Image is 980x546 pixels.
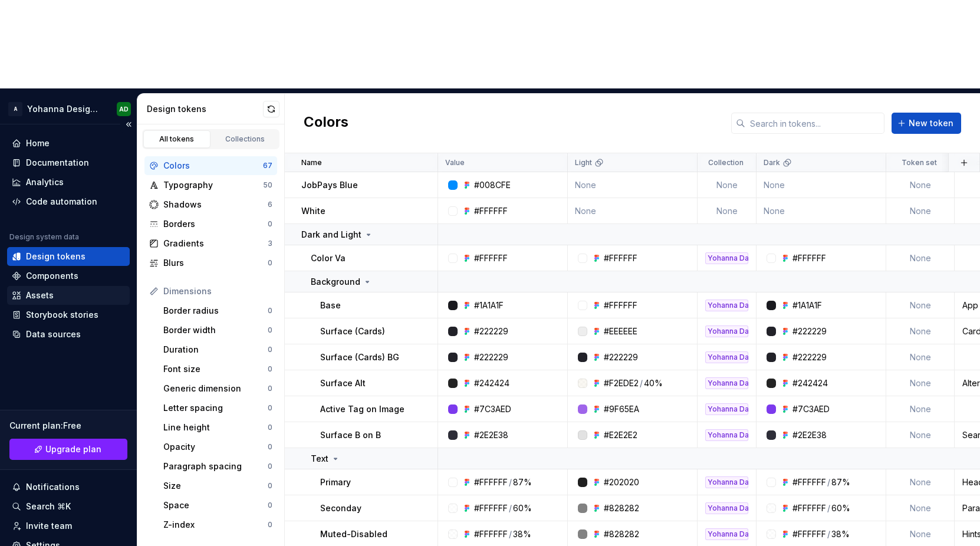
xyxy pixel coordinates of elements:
div: 0 [268,364,272,374]
td: None [698,198,757,224]
a: Blurs0 [144,254,277,272]
div: Duration [163,344,268,356]
div: Yohanna Dark M [705,429,748,441]
td: None [886,318,955,344]
div: #1A1A1F [792,300,822,311]
a: Opacity0 [159,438,277,456]
div: AD [119,104,129,114]
td: None [886,422,955,448]
button: Notifications [7,478,130,496]
div: #7C3AED [792,403,830,415]
div: Gradients [163,238,268,249]
p: Background [311,276,360,288]
a: Borders0 [144,215,277,233]
div: #008CFE [474,179,511,191]
div: Yohanna Dark M [705,252,748,264]
p: Muted-Disabled [320,528,387,540]
div: 0 [268,258,272,268]
a: Components [7,267,130,285]
a: Generic dimension0 [159,379,277,398]
div: 6 [268,200,272,209]
div: 50 [263,180,272,190]
a: Assets [7,286,130,305]
div: Dimensions [163,285,272,297]
div: #222229 [474,325,508,337]
p: Token set [902,158,937,167]
a: Invite team [7,517,130,535]
div: Design tokens [147,103,263,115]
div: / [509,476,512,488]
div: Generic dimension [163,383,268,394]
div: #2E2E38 [474,429,508,441]
a: Shadows6 [144,195,277,214]
div: Current plan : Free [9,420,127,432]
td: None [757,198,886,224]
span: Upgrade plan [45,443,101,455]
p: Base [320,300,341,311]
button: AYohanna Design SystemAD [2,96,134,121]
div: #E2E2E2 [604,429,637,441]
div: Invite team [26,520,72,532]
div: 0 [268,423,272,432]
a: Typography50 [144,176,277,195]
div: Blurs [163,257,268,269]
div: #9F65EA [604,403,639,415]
div: 0 [268,403,272,413]
div: Border radius [163,305,268,317]
a: Design tokens [7,247,130,266]
div: Design tokens [26,251,85,262]
a: Storybook stories [7,305,130,324]
div: Yohanna Dark M [705,528,748,540]
div: 0 [268,345,272,354]
div: Assets [26,290,54,301]
div: / [509,528,512,540]
div: 0 [268,384,272,393]
div: #FFFFFF [474,476,508,488]
p: Dark and Light [301,229,361,241]
a: Data sources [7,325,130,344]
div: #FFFFFF [792,528,826,540]
td: None [886,370,955,396]
p: Collection [708,158,744,167]
div: #242424 [792,377,828,389]
td: None [886,245,955,271]
td: None [886,344,955,370]
a: Border width0 [159,321,277,340]
div: Border width [163,324,268,336]
div: Yohanna Dark M [705,377,748,389]
div: Storybook stories [26,309,98,321]
a: Letter spacing0 [159,399,277,417]
input: Search in tokens... [745,113,884,134]
div: #222229 [474,351,508,363]
div: #FFFFFF [792,252,826,264]
div: Data sources [26,328,81,340]
p: Surface (Cards) BG [320,351,399,363]
div: #242424 [474,377,509,389]
div: Borders [163,218,268,230]
td: None [886,198,955,224]
td: None [698,172,757,198]
td: None [568,172,698,198]
a: Border radius0 [159,301,277,320]
div: Shadows [163,199,268,210]
p: Surface Alt [320,377,366,389]
a: Colors67 [144,156,277,175]
div: Yohanna Dark M [705,300,748,311]
div: 60% [513,502,532,514]
a: Analytics [7,173,130,192]
td: None [757,172,886,198]
div: #222229 [792,325,827,337]
div: Collections [216,134,275,144]
div: Opacity [163,441,268,453]
a: Duration0 [159,340,277,359]
div: A [8,102,22,116]
a: Size0 [159,476,277,495]
div: Paragraph spacing [163,461,268,472]
div: #202020 [604,476,639,488]
div: #FFFFFF [474,252,508,264]
td: None [886,172,955,198]
a: Upgrade plan [9,439,127,460]
div: #F2EDE2 [604,377,639,389]
div: #1A1A1F [474,300,504,311]
div: 40% [644,377,663,389]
